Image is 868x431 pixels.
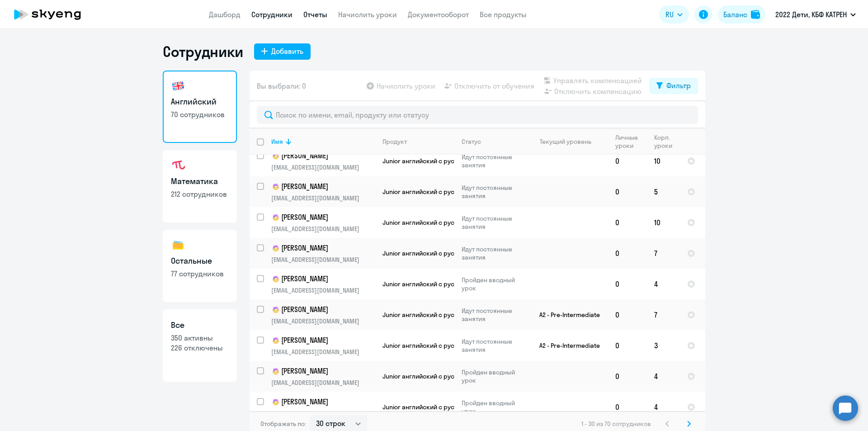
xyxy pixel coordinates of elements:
[271,256,375,264] p: [EMAIL_ADDRESS][DOMAIN_NAME]
[171,79,185,93] img: english
[271,304,375,315] a: child[PERSON_NAME]
[647,146,680,176] td: 10
[408,10,469,19] a: Документооборот
[608,299,647,330] td: 0
[171,269,229,279] p: 77 сотрудников
[665,9,674,20] span: RU
[382,311,552,319] span: Junior английский с русскоговорящим преподавателем
[647,269,680,299] td: 4
[171,343,229,353] p: 226 отключены
[608,330,647,361] td: 0
[462,214,524,231] p: Идут постоянные занятия
[303,10,327,19] a: Отчеты
[271,286,375,294] p: [EMAIL_ADDRESS][DOMAIN_NAME]
[462,307,524,323] p: Идут постоянные занятия
[209,10,241,19] a: Дашборд
[462,184,524,200] p: Идут постоянные занятия
[271,409,375,417] p: [EMAIL_ADDRESS][DOMAIN_NAME]
[666,80,691,91] div: Фильтр
[163,230,237,302] a: Остальные77 сотрудников
[251,10,292,19] a: Сотрудники
[271,243,373,254] p: [PERSON_NAME]
[271,163,375,171] p: [EMAIL_ADDRESS][DOMAIN_NAME]
[647,361,680,392] td: 4
[382,137,407,146] div: Продукт
[271,317,375,325] p: [EMAIL_ADDRESS][DOMAIN_NAME]
[171,175,229,187] h3: Математика
[608,146,647,176] td: 0
[615,133,641,150] div: Личные уроки
[271,348,375,356] p: [EMAIL_ADDRESS][DOMAIN_NAME]
[257,106,698,124] input: Поиск по имени, email, продукту или статусу
[271,213,280,222] img: child
[338,10,397,19] a: Начислить уроки
[271,274,375,284] a: child[PERSON_NAME]
[271,336,280,345] img: child
[382,372,552,380] span: Junior английский с русскоговорящим преподавателем
[171,96,229,108] h3: Английский
[260,420,306,428] span: Отображать по:
[718,5,765,24] button: Балансbalance
[271,182,280,191] img: child
[647,238,680,269] td: 7
[271,379,375,387] p: [EMAIL_ADDRESS][DOMAIN_NAME]
[649,78,698,94] button: Фильтр
[581,420,651,428] span: 1 - 30 из 70 сотрудников
[271,304,373,315] p: [PERSON_NAME]
[608,269,647,299] td: 0
[462,337,524,354] p: Идут постоянные занятия
[608,392,647,422] td: 0
[271,366,375,377] a: child[PERSON_NAME]
[462,137,524,146] div: Статус
[608,176,647,207] td: 0
[271,244,280,253] img: child
[171,255,229,267] h3: Остальные
[271,152,280,161] img: child
[271,212,375,223] a: child[PERSON_NAME]
[462,137,481,146] div: Статус
[163,309,237,382] a: Все350 активны226 отключены
[271,366,373,377] p: [PERSON_NAME]
[647,330,680,361] td: 3
[271,181,375,192] a: child[PERSON_NAME]
[462,399,524,415] p: Пройден вводный урок
[271,46,303,57] div: Добавить
[271,137,283,146] div: Имя
[608,361,647,392] td: 0
[254,43,311,60] button: Добавить
[271,397,375,407] a: child[PERSON_NAME]
[751,10,760,19] img: balance
[382,137,454,146] div: Продукт
[271,194,375,202] p: [EMAIL_ADDRESS][DOMAIN_NAME]
[271,243,375,254] a: child[PERSON_NAME]
[462,245,524,261] p: Идут постоянные занятия
[647,207,680,238] td: 10
[723,9,747,20] div: Баланс
[163,43,243,61] h1: Сотрудники
[462,153,524,169] p: Идут постоянные занятия
[608,238,647,269] td: 0
[382,157,552,165] span: Junior английский с русскоговорящим преподавателем
[171,238,185,252] img: others
[171,158,185,173] img: math
[771,4,860,25] button: 2022 Дети, КБФ КАТРЕН
[257,81,306,91] span: Вы выбрали: 0
[271,225,375,233] p: [EMAIL_ADDRESS][DOMAIN_NAME]
[271,274,373,284] p: [PERSON_NAME]
[271,397,373,407] p: [PERSON_NAME]
[462,276,524,292] p: Пройден вводный урок
[271,212,373,223] p: [PERSON_NAME]
[171,319,229,331] h3: Все
[171,189,229,199] p: 212 сотрудников
[171,333,229,343] p: 350 активны
[382,341,552,350] span: Junior английский с русскоговорящим преподавателем
[647,392,680,422] td: 4
[271,181,373,192] p: [PERSON_NAME]
[271,151,373,161] p: [PERSON_NAME]
[271,305,280,314] img: child
[382,280,552,288] span: Junior английский с русскоговорящим преподавателем
[271,151,375,161] a: child[PERSON_NAME]
[382,403,552,411] span: Junior английский с русскоговорящим преподавателем
[615,133,646,150] div: Личные уроки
